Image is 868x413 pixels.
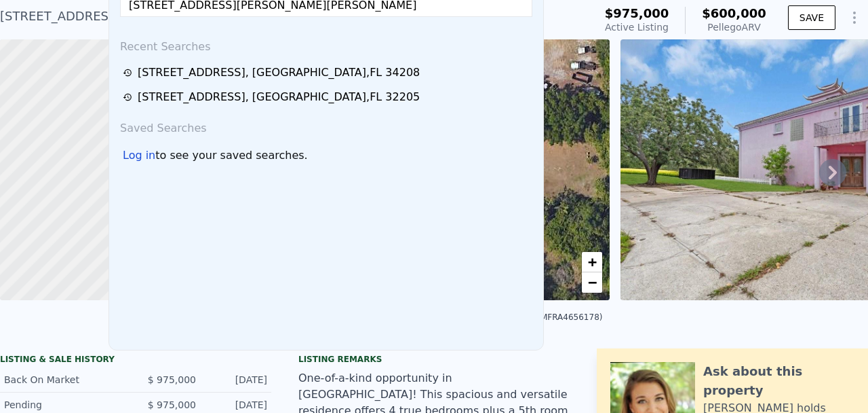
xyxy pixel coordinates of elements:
[4,373,125,387] div: Back On Market
[115,109,538,142] div: Saved Searches
[582,252,602,272] a: Zoom in
[123,147,155,164] div: Log in
[703,362,854,400] div: Ask about this property
[207,398,267,412] div: [DATE]
[207,373,267,387] div: [DATE]
[605,22,669,33] span: Active Listing
[148,374,196,385] span: $ 975,000
[702,6,766,20] span: $600,000
[605,6,669,20] span: $975,000
[788,5,835,30] button: SAVE
[588,274,597,291] span: −
[298,354,570,365] div: Listing remarks
[841,4,868,31] button: Show Options
[123,89,534,105] a: [STREET_ADDRESS], [GEOGRAPHIC_DATA],FL 32205
[155,147,307,164] span: to see your saved searches.
[115,28,538,60] div: Recent Searches
[702,20,766,34] div: Pellego ARV
[4,398,125,412] div: Pending
[588,253,597,270] span: +
[138,65,420,81] div: [STREET_ADDRESS] , [GEOGRAPHIC_DATA] , FL 34208
[148,399,196,410] span: $ 975,000
[138,89,420,105] div: [STREET_ADDRESS] , [GEOGRAPHIC_DATA] , FL 32205
[582,272,602,293] a: Zoom out
[123,65,534,81] a: [STREET_ADDRESS], [GEOGRAPHIC_DATA],FL 34208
